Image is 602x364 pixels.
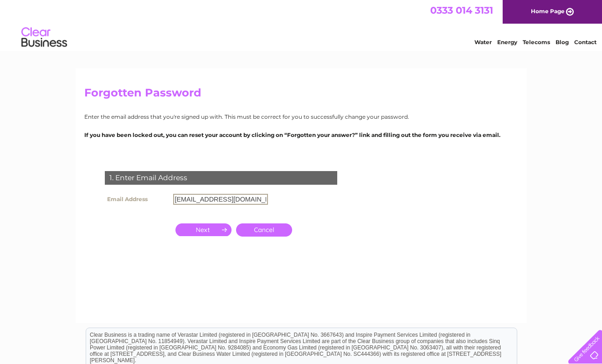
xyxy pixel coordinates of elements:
[103,192,171,207] th: Email Address
[497,39,517,45] a: Energy
[474,39,492,45] a: Water
[86,5,517,44] div: Clear Business is a trading name of Verastar Limited (registered in [GEOGRAPHIC_DATA] No. 3667643...
[105,171,337,185] div: 1. Enter Email Address
[84,131,518,139] p: If you have been locked out, you can reset your account by clicking on “Forgotten your answer?” l...
[84,112,518,121] p: Enter the email address that you're signed up with. This must be correct for you to successfully ...
[236,223,292,237] a: Cancel
[574,39,597,45] a: Contact
[21,24,67,51] img: logo.png
[430,5,493,16] a: 0333 014 3131
[556,39,569,45] a: Blog
[84,86,518,104] h2: Forgotten Password
[523,39,550,45] a: Telecoms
